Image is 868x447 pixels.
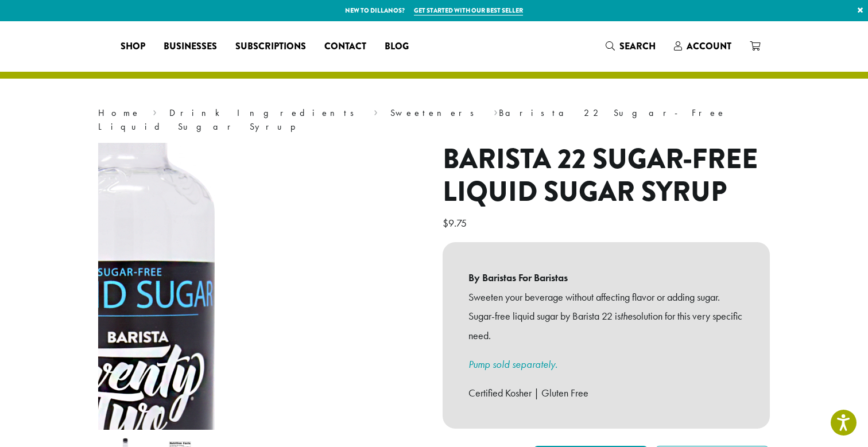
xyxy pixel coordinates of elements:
span: Contact [324,40,366,54]
span: › [374,102,378,120]
span: Blog [385,40,409,54]
a: Shop [111,37,154,56]
a: Get started with our best seller [414,6,523,15]
span: › [494,102,498,120]
p: Sweeten your beverage without affecting flavor or adding sugar. Sugar-free liquid sugar by Barist... [468,287,744,345]
span: Subscriptions [235,40,306,54]
span: Account [687,40,731,53]
span: $ [443,216,448,230]
a: Sweeteners [390,107,482,119]
bdi: 9.75 [443,216,470,230]
span: › [153,102,157,120]
span: Businesses [164,40,217,54]
span: Shop [121,40,145,54]
h1: Barista 22 Sugar-Free Liquid Sugar Syrup [443,143,770,209]
nav: Breadcrumb [98,106,770,134]
a: Drink Ingredients [169,107,362,119]
a: Home [98,107,141,119]
a: Pump sold separately. [468,357,557,371]
em: the [621,309,633,322]
p: Certified Kosher | Gluten Free [468,383,744,403]
span: Search [619,40,656,53]
b: By Baristas For Baristas [468,268,744,287]
a: Search [596,37,665,56]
